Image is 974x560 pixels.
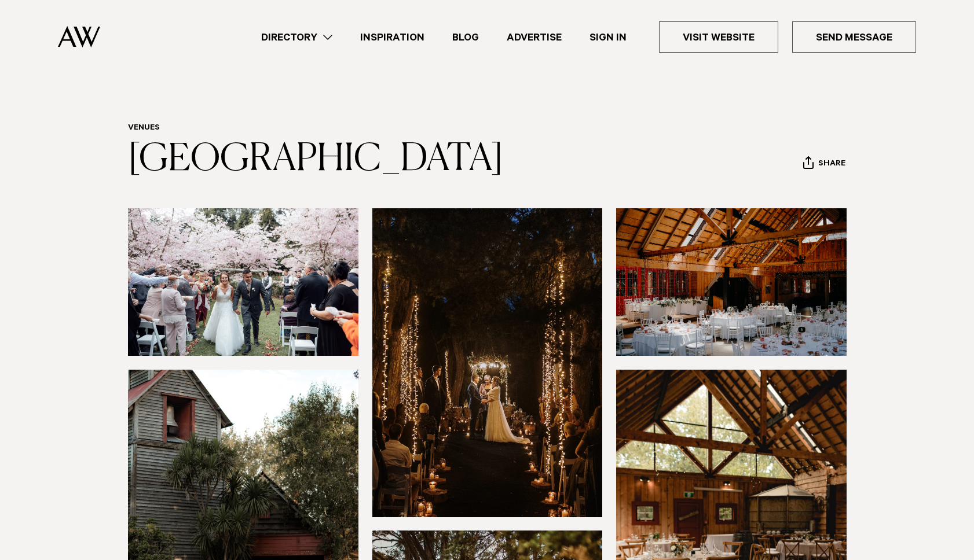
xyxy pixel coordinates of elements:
[438,30,493,45] a: Blog
[58,26,100,47] img: Auckland Weddings Logo
[803,156,846,173] button: Share
[247,30,346,45] a: Directory
[346,30,438,45] a: Inspiration
[128,141,503,178] a: [GEOGRAPHIC_DATA]
[128,124,160,133] a: Venues
[659,21,778,53] a: Visit Website
[818,159,845,170] span: Share
[616,208,847,356] img: rustic barn wedding venue auckland
[493,30,576,45] a: Advertise
[128,208,358,356] img: cherry blossoms ceremony auckland
[792,21,916,53] a: Send Message
[576,30,640,45] a: Sign In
